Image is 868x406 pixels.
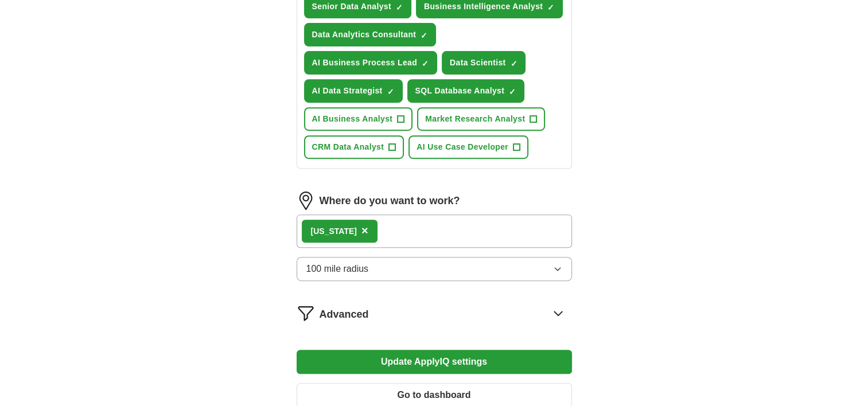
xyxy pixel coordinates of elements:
span: Senior Data Analyst [312,1,391,13]
div: [US_STATE] [311,225,357,237]
button: AI Use Case Developer [408,135,528,159]
button: × [361,222,368,240]
label: Where do you want to work? [320,193,460,209]
span: Advanced [320,307,369,322]
button: AI Data Strategist✓ [304,79,403,103]
span: ✓ [510,59,517,68]
button: CRM Data Analyst [304,135,404,159]
button: 100 mile radius [297,257,572,281]
button: SQL Database Analyst✓ [407,79,525,103]
span: ✓ [396,3,403,12]
span: Business Intelligence Analyst [424,1,543,13]
span: AI Business Process Lead [312,57,417,69]
img: location.png [297,192,315,210]
span: CRM Data Analyst [312,141,384,153]
button: Market Research Analyst [417,107,545,131]
span: ✓ [421,31,427,40]
span: AI Data Strategist [312,85,383,97]
span: ✓ [547,3,554,12]
span: Data Analytics Consultant [312,29,417,41]
button: Data Scientist✓ [442,51,526,75]
img: filter [297,304,315,322]
span: ✓ [422,59,429,68]
span: ✓ [387,87,394,96]
button: AI Business Analyst [304,107,413,131]
button: Update ApplyIQ settings [297,350,572,374]
button: AI Business Process Lead✓ [304,51,437,75]
span: × [361,224,368,237]
span: ✓ [509,87,516,96]
span: 100 mile radius [306,262,369,276]
button: Data Analytics Consultant✓ [304,23,437,46]
span: SQL Database Analyst [415,85,505,97]
span: AI Business Analyst [312,113,393,125]
span: Data Scientist [450,57,506,69]
span: Market Research Analyst [425,113,525,125]
span: AI Use Case Developer [417,141,508,153]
